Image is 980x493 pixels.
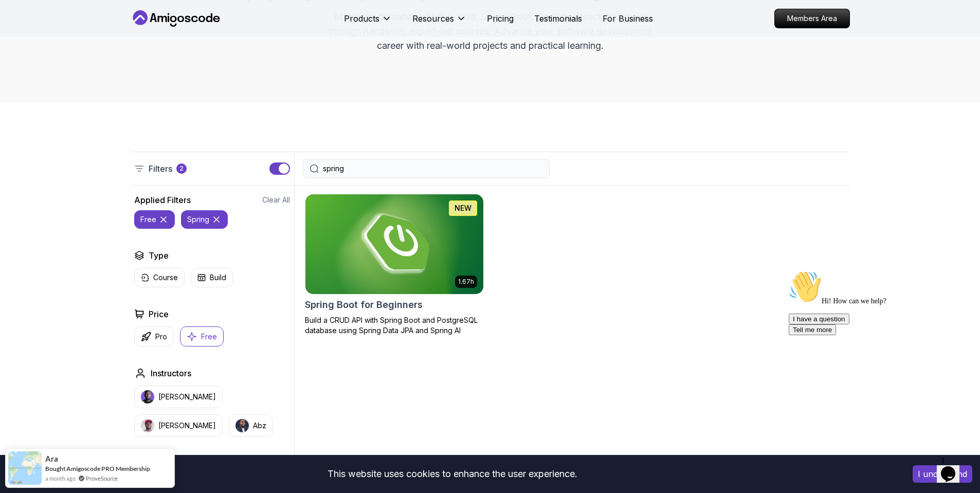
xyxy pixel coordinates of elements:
[45,474,76,483] span: a month ago
[412,12,466,33] button: Resources
[412,12,454,25] p: Resources
[323,163,543,174] input: Search Java, React, Spring boot ...
[153,272,178,283] p: Course
[262,195,290,205] button: Clear All
[134,268,185,287] button: Course
[187,214,209,225] p: spring
[487,12,514,25] a: Pricing
[149,162,172,175] p: Filters
[191,268,233,287] button: Build
[141,390,154,404] img: instructor img
[305,194,484,336] a: Spring Boot for Beginners card1.67hNEWSpring Boot for BeginnersBuild a CRUD API with Spring Boot ...
[151,367,191,379] h2: Instructors
[149,308,169,320] h2: Price
[305,298,423,312] h2: Spring Boot for Beginners
[179,165,184,173] p: 2
[305,315,484,336] p: Build a CRUD API with Spring Boot and PostgreSQL database using Spring Data JPA and Spring AI
[344,12,379,25] p: Products
[4,58,51,69] button: Tell me more
[344,12,392,33] button: Products
[210,272,226,283] p: Build
[134,386,223,408] button: instructor img[PERSON_NAME]
[4,4,37,37] img: :wave:
[134,326,174,346] button: Pro
[253,421,266,431] p: Abz
[785,266,970,447] iframe: chat widget
[201,332,217,342] p: Free
[913,465,972,483] button: Accept cookies
[458,278,474,286] p: 1.67h
[45,465,65,472] span: Bought
[66,465,150,472] a: Amigoscode PRO Membership
[134,414,223,437] button: instructor img[PERSON_NAME]
[229,414,273,437] button: instructor imgAbz
[149,249,169,262] h2: Type
[141,419,154,432] img: instructor img
[181,210,228,229] button: spring
[775,9,849,28] p: Members Area
[45,454,58,463] span: Ara
[180,326,224,346] button: Free
[4,31,102,39] span: Hi! How can we help?
[534,12,582,25] a: Testimonials
[158,392,216,402] p: [PERSON_NAME]
[134,210,175,229] button: free
[301,192,487,296] img: Spring Boot for Beginners card
[4,4,189,69] div: 👋Hi! How can we help?I have a questionTell me more
[4,47,65,58] button: I have a question
[774,9,850,28] a: Members Area
[455,203,471,213] p: NEW
[158,421,216,431] p: [PERSON_NAME]
[603,12,653,25] a: For Business
[8,463,897,485] div: This website uses cookies to enhance the user experience.
[134,194,191,206] h2: Applied Filters
[8,451,42,485] img: provesource social proof notification image
[140,214,156,225] p: free
[86,474,118,483] a: ProveSource
[155,332,167,342] p: Pro
[937,452,970,483] iframe: chat widget
[235,419,249,432] img: instructor img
